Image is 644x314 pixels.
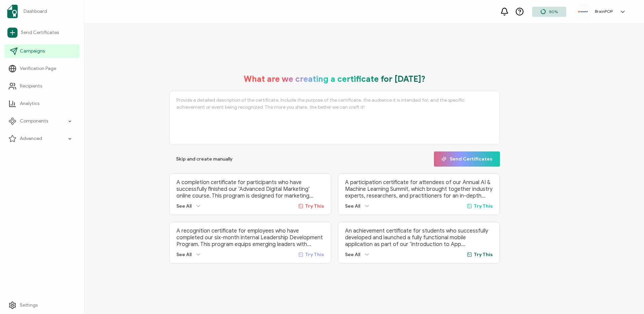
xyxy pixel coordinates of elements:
[7,5,18,18] img: sertifier-logomark-colored.svg
[21,29,59,36] span: Send Certificates
[4,25,79,40] a: Send Certificates
[345,203,360,209] span: See All
[20,65,56,72] span: Verification Page
[474,203,493,209] span: Try This
[549,9,558,14] span: 80%
[20,302,38,309] span: Settings
[441,156,493,162] span: Send Certificates
[169,151,239,167] button: Skip and create manually
[4,2,79,21] a: Dashboard
[176,179,324,199] p: A completion certificate for participants who have successfully finished our ‘Advanced Digital Ma...
[345,179,493,199] p: A participation certificate for attendees of our Annual AI & Machine Learning Summit, which broug...
[434,151,500,167] button: Send Certificates
[4,299,79,312] a: Settings
[578,11,588,13] img: 5ae0b62b-cc2f-4825-af40-0faa5815d182.png
[4,62,79,75] a: Verification Page
[20,118,48,125] span: Components
[244,74,426,84] h1: What are we creating a certificate for [DATE]?
[595,9,613,14] h5: BrainPOP
[20,83,42,90] span: Recipients
[305,252,324,257] span: Try This
[20,100,39,107] span: Analytics
[610,282,644,314] iframe: Chat Widget
[176,252,192,257] span: See All
[305,203,324,209] span: Try This
[20,48,45,55] span: Campaigns
[176,228,324,248] p: A recognition certificate for employees who have completed our six-month internal Leadership Deve...
[176,203,192,209] span: See All
[20,135,42,142] span: Advanced
[4,97,79,110] a: Analytics
[474,252,493,257] span: Try This
[24,8,47,15] span: Dashboard
[176,157,233,162] span: Skip and create manually
[345,228,493,248] p: An achievement certificate for students who successfully developed and launched a fully functiona...
[4,44,79,58] a: Campaigns
[4,79,79,93] a: Recipients
[345,252,360,257] span: See All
